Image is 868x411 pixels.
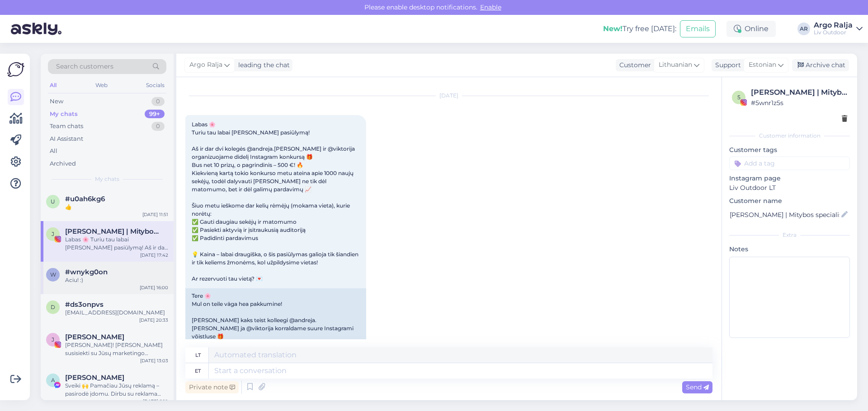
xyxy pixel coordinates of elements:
div: Liv Outdoor [814,29,853,36]
div: Customer [616,60,651,70]
span: u [51,198,55,205]
div: Private note [185,381,239,393]
div: [DATE] 13:03 [140,357,168,364]
div: # 5wnr1z5s [751,98,847,108]
span: Argo Ralja [189,60,222,70]
div: Archived [50,159,76,168]
a: Argo RaljaLiv Outdoor [814,22,863,36]
div: Try free [DATE]: [603,23,676,34]
div: Sveiki 🙌 Pamačiau Jūsų reklamą – pasirodė įdomu. Dirbu su reklama įvairiuose kanaluose (Meta, Tik... [65,382,168,398]
div: [DATE] 20:33 [139,317,168,323]
div: My chats [50,110,78,119]
p: Liv Outdoor LT [729,183,850,193]
div: AR [797,23,810,35]
div: Socials [144,79,166,91]
div: Team chats [50,122,83,131]
div: AI Assistant [50,134,83,143]
b: New! [603,24,623,33]
div: et [195,363,201,379]
div: Labas 🌸 Turiu tau labai [PERSON_NAME] pasiūlymą! Aš ir dar dvi kolegės @andreja.[PERSON_NAME] ir ... [65,236,168,252]
span: w [50,271,56,278]
span: d [51,304,55,310]
span: J [52,336,54,343]
span: Jacinta Baltauskaitė | Mitybos specialistė | SUPER MAMA 🚀 [65,227,159,236]
span: Lithuanian [659,60,692,70]
span: J [52,231,54,237]
span: Estonian [749,60,776,70]
div: Online [726,21,776,37]
span: 5 [737,94,741,101]
span: Justė Jusytė [65,333,124,341]
div: All [50,147,57,156]
div: leading the chat [235,60,290,70]
div: [DATE] 11:51 [142,211,168,218]
div: New [50,97,63,106]
span: #wnykg0on [65,268,108,276]
div: All [48,79,58,91]
span: Send [686,383,709,391]
p: Customer name [729,196,850,206]
span: #ds3onpvs [65,300,104,309]
div: [DATE] [185,92,712,100]
div: [EMAIL_ADDRESS][DOMAIN_NAME] [65,309,168,317]
span: Labas 🌸 Turiu tau labai [PERSON_NAME] pasiūlymą! Aš ir dar dvi kolegės @andreja.[PERSON_NAME] ir ... [192,121,360,282]
div: 👍 [65,203,168,211]
div: Argo Ralja [814,22,853,29]
div: lt [195,347,201,363]
input: Add a tag [729,157,850,170]
span: #u0ah6kg6 [65,195,105,203]
div: [DATE] 17:42 [140,252,168,259]
span: Enable [477,3,504,11]
div: 0 [151,122,165,131]
div: 99+ [145,110,165,119]
div: [PERSON_NAME] | Mitybos specialistė | SUPER MAMA 🚀 [751,87,847,98]
input: Add name [730,210,840,220]
span: Search customers [56,62,113,71]
div: Customer information [729,132,850,140]
button: Emails [680,20,716,37]
div: Extra [729,231,850,239]
div: [DATE] 9:10 [143,398,168,405]
div: Archive chat [792,59,849,71]
img: Askly Logo [7,61,24,78]
span: A [51,377,55,383]
div: 0 [151,97,165,106]
span: My chats [95,175,119,183]
span: Arnas Linkevicius [65,374,124,382]
div: Web [94,79,109,91]
div: Aciu! :) [65,276,168,284]
p: Instagram page [729,174,850,183]
p: Customer tags [729,145,850,155]
div: Support [712,60,741,70]
p: Notes [729,245,850,254]
div: [DATE] 16:00 [140,284,168,291]
div: [PERSON_NAME]! [PERSON_NAME] susisiekti su Jūsų marketingo skyriumi ar asmeniu atsakingu už rekla... [65,341,168,357]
